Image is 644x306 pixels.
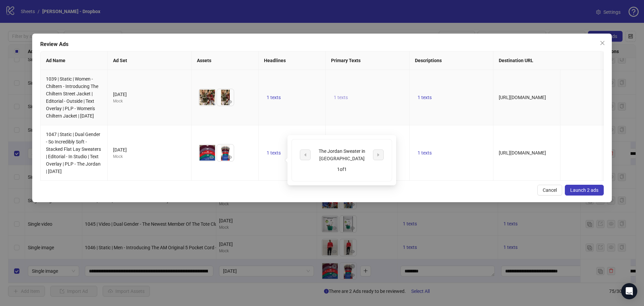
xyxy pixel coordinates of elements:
[264,93,283,101] button: 1 texts
[314,147,370,162] div: The Jordan Sweater in [GEOGRAPHIC_DATA]
[499,150,546,156] span: [URL][DOMAIN_NAME]
[209,99,214,104] span: eye
[199,144,216,161] img: Asset 1
[570,187,598,193] span: Launch 2 ads
[415,93,434,101] button: 1 texts
[267,150,281,156] span: 1 texts
[40,40,604,48] div: Review Ads
[41,51,108,70] th: Ad Name
[543,187,557,193] span: Cancel
[108,51,192,70] th: Ad Set
[226,98,234,106] button: Preview
[46,132,101,174] span: 1047 | Static | Dual Gender - So Incredibly Soft - Stacked Flat Lay Sweaters | Editorial - In Stu...
[209,155,214,160] span: eye
[217,144,234,161] img: Asset 2
[208,98,216,106] button: Preview
[493,51,601,70] th: Destination URL
[499,95,546,100] span: [URL][DOMAIN_NAME]
[217,89,234,106] img: Asset 2
[113,154,186,160] div: Mock
[300,166,384,173] div: 1 of 1
[227,99,232,104] span: eye
[597,38,608,48] button: Close
[199,89,216,106] img: Asset 1
[410,51,493,70] th: Descriptions
[565,185,604,195] button: Launch 2 ads
[415,149,434,157] button: 1 texts
[113,91,186,98] div: [DATE]
[192,51,259,70] th: Assets
[227,155,232,160] span: eye
[208,153,216,161] button: Preview
[600,40,605,46] span: close
[113,98,186,104] div: Mock
[334,95,348,100] span: 1 texts
[331,93,351,101] button: 1 texts
[326,51,410,70] th: Primary Texts
[226,153,234,161] button: Preview
[418,150,432,156] span: 1 texts
[46,76,98,119] span: 1039 | Static | Women - Chiltern - Introducing The Chiltern Street Jacket | Editorial - Outside |...
[267,95,281,100] span: 1 texts
[259,51,326,70] th: Headlines
[537,185,562,195] button: Cancel
[264,149,283,157] button: 1 texts
[621,283,637,299] div: Open Intercom Messenger
[418,95,432,100] span: 1 texts
[113,146,186,154] div: [DATE]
